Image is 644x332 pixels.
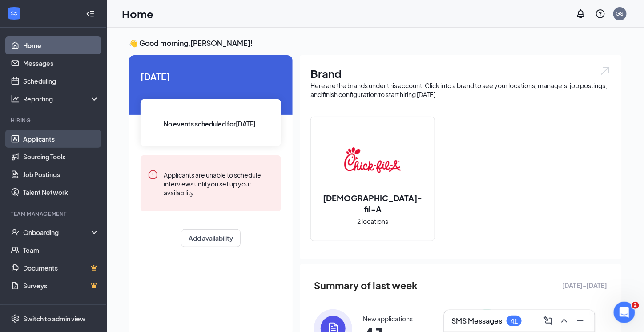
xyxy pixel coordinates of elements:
[23,241,99,259] a: Team
[451,316,502,326] h3: SMS Messages
[600,66,611,76] img: open.6027fd2a22e1237b5b06.svg
[11,314,20,323] svg: Settings
[616,10,624,17] div: GS
[310,66,611,81] h1: Brand
[23,183,99,201] a: Talent Network
[357,216,388,226] span: 2 locations
[164,119,258,129] span: No events scheduled for [DATE] .
[164,170,274,197] div: Applicants are unable to schedule interviews until you set up your availability.
[557,314,572,328] button: ChevronUp
[363,314,413,323] div: New applications
[23,277,99,295] a: SurveysCrown
[541,314,555,328] button: ComposeMessage
[11,228,20,237] svg: UserCheck
[141,69,281,83] span: [DATE]
[23,166,99,183] a: Job Postings
[11,210,97,218] div: Team Management
[614,302,635,323] iframe: Intercom live chat
[595,8,606,19] svg: QuestionInfo
[310,81,611,99] div: Here are the brands under this account. Click into a brand to see your locations, managers, job p...
[86,9,95,18] svg: Collapse
[23,72,99,90] a: Scheduling
[632,302,639,309] span: 2
[129,38,622,48] h3: 👋 Good morning, [PERSON_NAME] !
[10,9,19,18] svg: WorkstreamLogo
[23,54,99,72] a: Messages
[23,130,99,148] a: Applicants
[11,117,97,124] div: Hiring
[562,280,608,290] span: [DATE] - [DATE]
[122,6,153,21] h1: Home
[311,192,435,215] h2: [DEMOGRAPHIC_DATA]-fil-A
[23,94,100,103] div: Reporting
[23,148,99,166] a: Sourcing Tools
[511,317,518,325] div: 41
[23,36,99,54] a: Home
[11,94,20,103] svg: Analysis
[23,228,92,237] div: Onboarding
[181,229,241,247] button: Add availability
[575,316,586,326] svg: Minimize
[543,316,554,326] svg: ComposeMessage
[23,314,85,323] div: Switch to admin view
[344,132,401,189] img: Chick-fil-A
[576,8,586,19] svg: Notifications
[314,278,418,293] span: Summary of last week
[148,170,158,180] svg: Error
[573,314,588,328] button: Minimize
[559,316,570,326] svg: ChevronUp
[23,259,99,277] a: DocumentsCrown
